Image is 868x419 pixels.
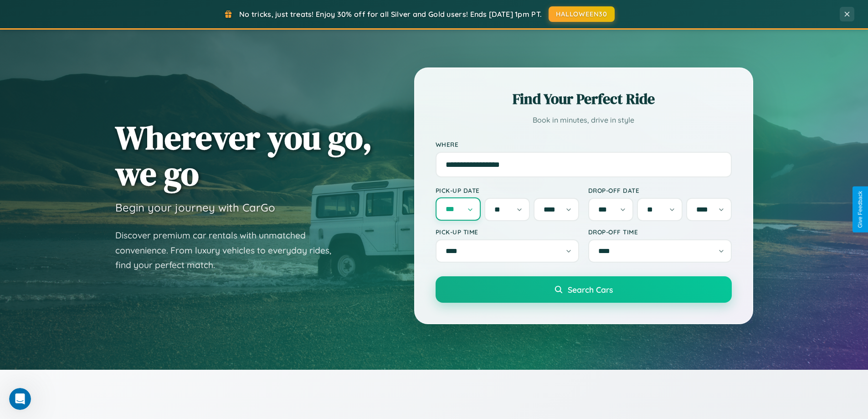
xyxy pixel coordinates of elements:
button: Search Cars [436,276,732,303]
div: Give Feedback [857,191,863,228]
h1: Wherever you go, we go [115,119,372,191]
h2: Find Your Perfect Ride [436,89,732,109]
span: No tricks, just treats! Enjoy 30% off for all Silver and Gold users! Ends [DATE] 1pm PT. [239,10,542,19]
label: Drop-off Time [588,228,732,236]
label: Drop-off Date [588,186,732,194]
p: Discover premium car rentals with unmatched convenience. From luxury vehicles to everyday rides, ... [115,228,343,273]
label: Where [436,140,732,148]
label: Pick-up Date [436,186,579,194]
label: Pick-up Time [436,228,579,236]
h3: Begin your journey with CarGo [115,201,275,214]
iframe: Intercom live chat [9,388,31,410]
button: HALLOWEEN30 [549,6,615,22]
span: Search Cars [568,285,613,295]
p: Book in minutes, drive in style [436,114,732,127]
